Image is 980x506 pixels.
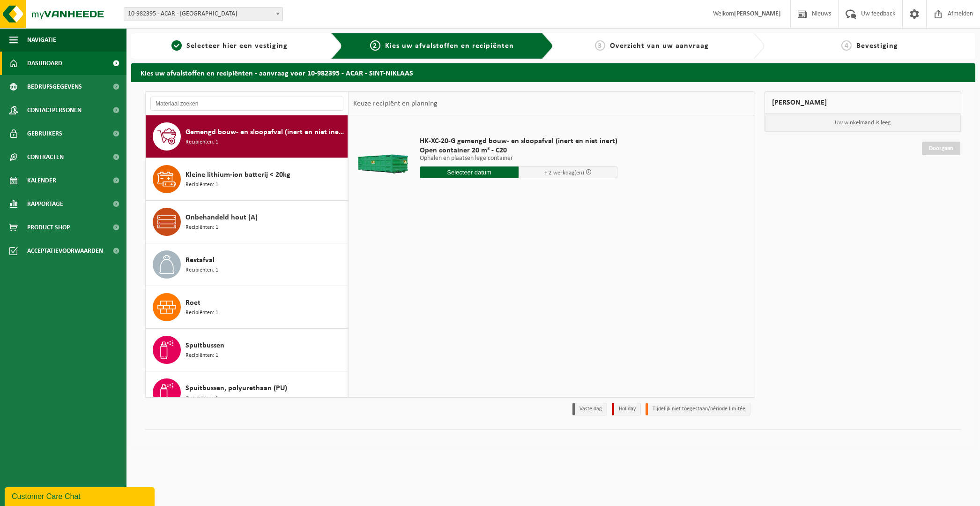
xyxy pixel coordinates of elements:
span: 3 [595,40,605,51]
div: [PERSON_NAME] [765,91,962,114]
span: Contactpersonen [27,98,82,122]
span: Roet [186,297,200,309]
li: Holiday [612,403,641,415]
button: Roet Recipiënten: 1 [146,286,348,329]
span: Recipiënten: 1 [186,223,218,232]
span: Product Shop [27,216,70,239]
span: Onbehandeld hout (A) [186,212,258,223]
span: Acceptatievoorwaarden [27,239,103,263]
span: Recipiënten: 1 [186,309,218,317]
button: Onbehandeld hout (A) Recipiënten: 1 [146,201,348,243]
span: + 2 werkdag(en) [544,170,584,176]
li: Vaste dag [572,403,607,415]
span: Recipiënten: 1 [186,266,218,275]
button: Gemengd bouw- en sloopafval (inert en niet inert) Recipiënten: 1 [146,115,348,158]
strong: [PERSON_NAME] [734,10,781,17]
span: Selecteer hier een vestiging [186,42,288,50]
span: Recipiënten: 1 [186,351,218,360]
span: Restafval [186,255,215,266]
span: 4 [841,40,852,51]
button: Restafval Recipiënten: 1 [146,243,348,286]
span: Kleine lithium-ion batterij < 20kg [186,169,290,181]
span: 10-982395 - ACAR - SINT-NIKLAAS [124,7,283,21]
span: Gemengd bouw- en sloopafval (inert en niet inert) [186,127,345,138]
div: Keuze recipiënt en planning [349,92,442,115]
span: Navigatie [27,28,56,52]
span: Bevestiging [856,42,898,50]
span: Recipiënten: 1 [186,138,218,147]
p: Ophalen en plaatsen lege container [420,155,617,162]
span: Open container 20 m³ - C20 [420,146,617,155]
iframe: chat widget [5,485,156,506]
span: Recipiënten: 1 [186,181,218,189]
span: 1 [171,40,182,51]
button: Spuitbussen Recipiënten: 1 [146,329,348,371]
p: Uw winkelmand is leeg [765,114,961,132]
li: Tijdelijk niet toegestaan/période limitée [646,403,750,415]
button: Kleine lithium-ion batterij < 20kg Recipiënten: 1 [146,158,348,201]
button: Spuitbussen, polyurethaan (PU) Recipiënten: 1 [146,371,348,414]
span: Recipiënten: 1 [186,394,218,403]
span: Spuitbussen [186,340,224,351]
span: Contracten [27,145,64,169]
span: Spuitbussen, polyurethaan (PU) [186,383,287,394]
a: 1Selecteer hier een vestiging [136,40,324,52]
span: Kalender [27,169,56,192]
span: Overzicht van uw aanvraag [610,42,709,50]
span: 2 [370,40,380,51]
span: Kies uw afvalstoffen en recipiënten [385,42,514,50]
span: Bedrijfsgegevens [27,75,82,98]
span: 10-982395 - ACAR - SINT-NIKLAAS [124,8,282,21]
input: Materiaal zoeken [150,97,343,111]
span: HK-XC-20-G gemengd bouw- en sloopafval (inert en niet inert) [420,136,617,146]
a: Doorgaan [922,142,960,155]
h2: Kies uw afvalstoffen en recipiënten - aanvraag voor 10-982395 - ACAR - SINT-NIKLAAS [131,63,975,82]
span: Gebruikers [27,122,62,145]
span: Dashboard [27,52,62,75]
span: Rapportage [27,192,63,216]
input: Selecteer datum [420,166,519,178]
